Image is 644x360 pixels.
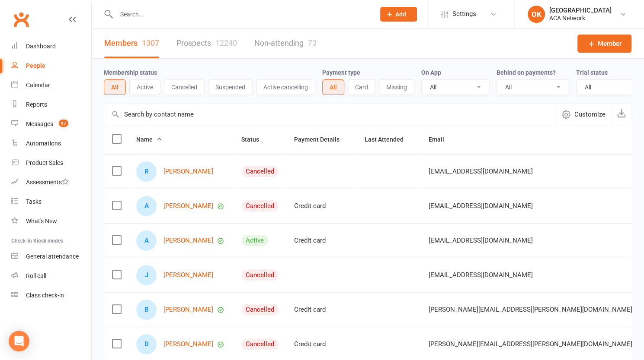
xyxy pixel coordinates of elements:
button: Name [136,134,162,145]
div: Reports [26,101,47,108]
label: On App [421,69,441,76]
div: Credit card [294,306,349,313]
div: Product Sales [26,159,63,166]
span: [EMAIL_ADDRESS][DOMAIN_NAME] [429,198,533,214]
button: Email [429,134,454,145]
a: Product Sales [11,153,91,173]
label: Trial status [576,69,608,76]
label: Payment type [322,69,360,76]
button: Active cancelling [256,79,315,95]
button: Missing [379,79,414,95]
button: Suspended [208,79,253,95]
a: Member [577,35,631,53]
span: Name [136,136,162,143]
div: A [136,231,157,251]
div: People [26,62,45,69]
a: [PERSON_NAME] [163,202,213,210]
a: Prospects12240 [176,28,237,58]
button: Payment Details [294,134,349,145]
div: Credit card [294,202,349,210]
div: Messages [26,120,53,127]
a: Members1307 [104,28,159,58]
div: Cancelled [241,269,279,281]
button: All [104,79,126,95]
div: [GEOGRAPHIC_DATA] [549,6,612,14]
div: Calendar [26,82,50,88]
div: OK [528,6,545,23]
div: Class check-in [26,292,64,299]
div: General attendance [26,253,79,260]
a: Assessments [11,173,91,192]
a: [PERSON_NAME] [163,168,213,175]
a: [PERSON_NAME] [163,237,213,244]
a: People [11,56,91,76]
a: [PERSON_NAME] [163,272,213,279]
a: Class kiosk mode [11,286,91,305]
button: Last Attended [365,134,413,145]
a: [PERSON_NAME] [163,306,213,313]
button: All [322,79,344,95]
button: Status [241,134,269,145]
div: 12240 [215,38,237,47]
div: J [136,265,157,285]
div: R [136,161,157,182]
span: Customize [574,109,606,120]
a: [PERSON_NAME] [163,341,213,348]
div: Cancelled [241,338,279,350]
span: Last Attended [365,136,413,143]
button: Active [129,79,160,95]
span: Member [598,38,622,49]
button: Add [380,7,417,22]
a: Non-attending73 [254,28,317,58]
div: Roll call [26,272,46,279]
a: Clubworx [10,9,32,30]
div: Cancelled [241,200,279,212]
button: Cancelled [164,79,205,95]
span: Payment Details [294,136,349,143]
a: Automations [11,134,91,153]
div: Cancelled [241,304,279,315]
div: Active [241,235,268,246]
label: Behind on payments? [497,69,556,76]
div: Open Intercom Messenger [9,331,29,351]
input: Search by contact name [104,104,556,125]
button: Customize [556,104,611,125]
div: Tasks [26,198,42,205]
input: Search... [114,8,369,20]
a: Reports [11,95,91,114]
span: Email [429,136,454,143]
div: Automations [26,140,61,147]
div: Cancelled [241,166,279,177]
div: D [136,334,157,354]
div: 73 [308,38,317,47]
div: Credit card [294,341,349,348]
a: General attendance kiosk mode [11,247,91,266]
span: [EMAIL_ADDRESS][DOMAIN_NAME] [429,163,533,180]
div: B [136,300,157,320]
span: [EMAIL_ADDRESS][DOMAIN_NAME] [429,267,533,283]
label: Membership status [104,69,157,76]
div: What's New [26,218,57,224]
div: Dashboard [26,43,56,50]
a: Dashboard [11,37,91,56]
button: Card [348,79,375,95]
div: Assessments [26,179,69,186]
a: Roll call [11,266,91,286]
div: Credit card [294,237,349,244]
div: 1307 [142,38,159,47]
div: A [136,196,157,216]
span: Add [395,11,406,18]
a: Messages 97 [11,114,91,134]
span: [PERSON_NAME][EMAIL_ADDRESS][PERSON_NAME][DOMAIN_NAME] [429,301,632,318]
div: ACA Network [549,14,612,22]
span: [PERSON_NAME][EMAIL_ADDRESS][PERSON_NAME][DOMAIN_NAME] [429,336,632,352]
a: Calendar [11,76,91,95]
span: 97 [59,120,68,127]
span: [EMAIL_ADDRESS][DOMAIN_NAME] [429,232,533,249]
span: Status [241,136,269,143]
a: What's New [11,212,91,231]
span: Settings [452,4,476,24]
a: Tasks [11,192,91,212]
